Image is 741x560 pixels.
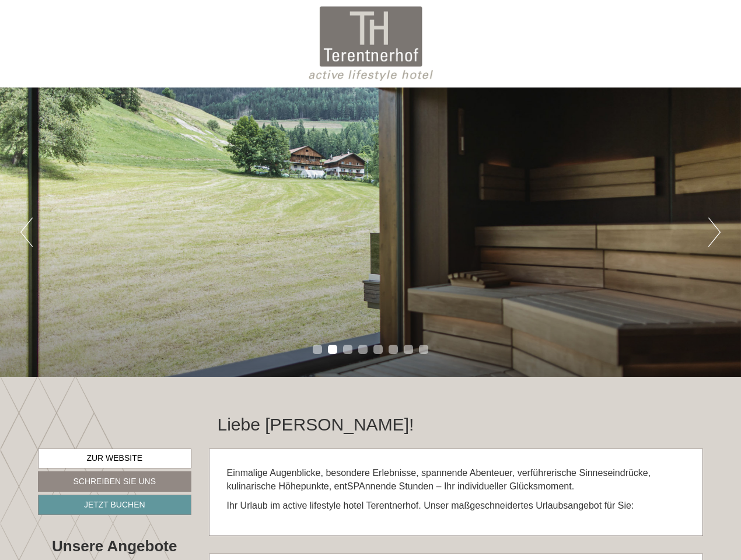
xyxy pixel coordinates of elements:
[227,467,686,494] p: Einmalige Augenblicke, besondere Erlebnisse, spannende Abenteuer, verführerische Sinneseindrücke,...
[227,499,686,513] p: Ihr Urlaub im active lifestyle hotel Terentnerhof. Unser maßgeschneidertes Urlaubsangebot für Sie:
[20,218,33,247] button: Previous
[38,535,191,557] div: Unsere Angebote
[38,449,191,468] a: Zur Website
[708,218,721,247] button: Next
[218,415,414,434] h1: Liebe [PERSON_NAME]!
[38,495,191,515] a: Jetzt buchen
[38,471,191,492] a: Schreiben Sie uns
